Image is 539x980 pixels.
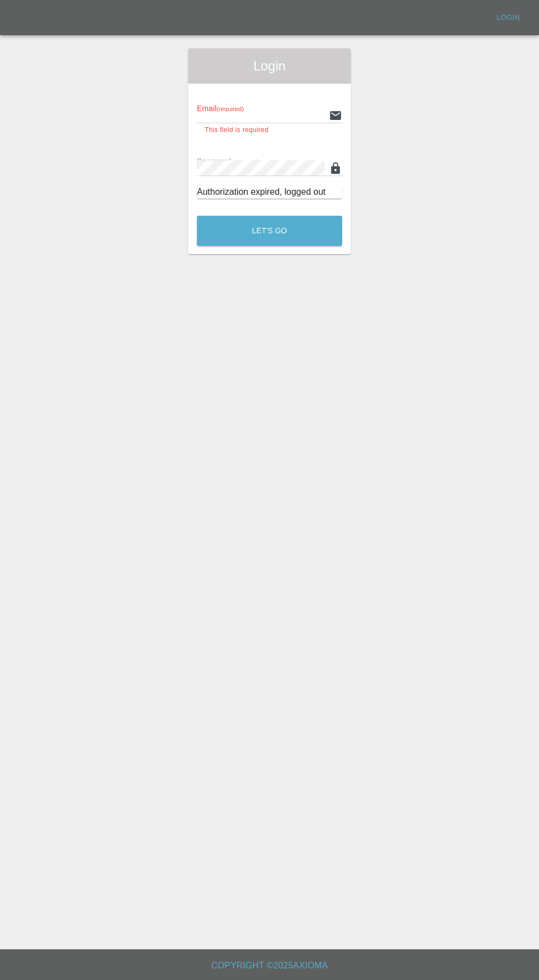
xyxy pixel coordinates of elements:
[205,125,334,136] p: This field is required
[197,57,342,75] span: Login
[217,106,244,112] small: (required)
[197,216,342,246] button: Let's Go
[197,185,342,199] div: Authorization expired, logged out
[9,958,530,973] h6: Copyright © 2025 Axioma
[491,9,526,26] a: Login
[197,157,258,166] span: Password
[197,104,244,113] span: Email
[232,158,259,165] small: (required)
